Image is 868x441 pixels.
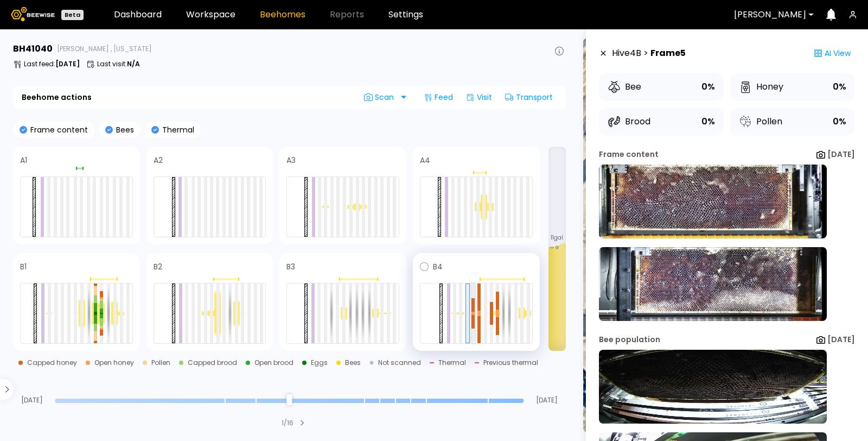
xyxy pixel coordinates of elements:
h4: A4 [420,156,430,164]
h4: B1 [20,263,27,270]
div: Honey [739,80,783,93]
span: [PERSON_NAME] , [US_STATE] [57,46,152,52]
div: Transport [501,89,557,106]
div: Pollen [739,115,782,128]
span: 11 gal [551,235,563,241]
div: 0% [701,79,715,94]
div: Visit [462,89,496,106]
h4: A2 [154,156,163,164]
div: Bee population [599,334,660,345]
p: Frame content [27,126,88,134]
h4: B2 [154,263,162,270]
b: [DATE] [827,149,855,160]
div: 0% [701,114,715,129]
div: 1 / 16 [282,418,293,428]
a: Workspace [186,10,235,19]
img: Beewise logo [11,7,55,21]
p: Bees [113,126,134,134]
div: 0% [833,114,846,129]
b: N/A [127,59,140,68]
div: Frame content [599,149,659,160]
b: Beehome actions [22,93,92,101]
div: Thermal [438,360,466,366]
div: Beta [61,10,84,20]
div: Bee [608,80,641,93]
h4: B3 [286,263,295,270]
div: Feed [419,89,457,106]
a: Settings [388,10,423,19]
img: 20250901_122527-b-2339.74-back-41040-CCHXAYYH.jpg [599,247,827,321]
div: Pollen [151,360,170,366]
div: Previous thermal [483,360,538,366]
div: Eggs [311,360,328,366]
strong: Frame 5 [650,47,686,60]
span: Scan [364,93,398,102]
h4: A1 [20,156,27,164]
b: [DATE] [827,334,855,345]
span: [DATE] [528,397,566,404]
b: [DATE] [55,59,80,68]
div: Bees [345,360,361,366]
p: Thermal [159,126,194,134]
p: Last visit : [97,61,140,67]
h4: A3 [286,156,296,164]
img: 20250901_122527-b-2339.74-front-41040-CCHXAYYH.jpg [599,165,827,238]
div: 0% [833,79,846,94]
h3: BH 41040 [13,45,53,53]
span: [DATE] [13,397,50,404]
div: Brood [608,115,650,128]
div: Open brood [254,360,293,366]
a: Beehomes [260,10,305,19]
img: 20250901_121544_-0700-b-2339-front-41040-CCHXAYYH.jpg [599,350,827,424]
span: Reports [330,10,364,19]
div: AI View [809,42,855,64]
div: Open honey [94,360,134,366]
div: Hive 4 B > [612,42,686,64]
h4: B4 [433,263,443,270]
div: Not scanned [378,360,421,366]
div: Capped honey [27,360,77,366]
div: Capped brood [188,360,237,366]
p: Last feed : [24,61,80,67]
a: Dashboard [114,10,162,19]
